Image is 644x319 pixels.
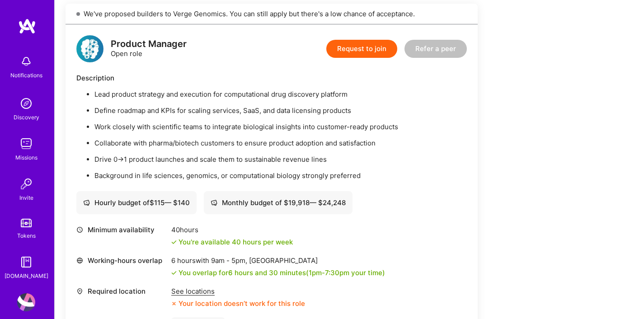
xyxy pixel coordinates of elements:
[76,256,167,265] div: Working-hours overlap
[15,153,38,162] div: Missions
[171,225,293,235] div: 40 hours
[76,257,83,264] i: icon World
[211,198,346,207] div: Monthly budget of $ 19,918 — $ 24,248
[111,39,187,58] div: Open role
[17,175,35,193] img: Invite
[76,286,167,296] div: Required location
[171,256,385,265] div: 6 hours with [GEOGRAPHIC_DATA]
[19,193,33,202] div: Invite
[94,106,467,115] p: Define roadmap and KPIs for scaling services, SaaS, and data licensing products
[94,89,467,99] p: Lead product strategy and execution for computational drug discovery platform
[171,237,293,247] div: You're available 40 hours per week
[404,40,467,58] button: Refer a peer
[94,171,467,180] p: Background in life sciences, genomics, or computational biology strongly preferred
[211,199,217,206] i: icon Cash
[18,18,36,34] img: logo
[14,113,39,122] div: Discovery
[171,301,177,306] i: icon CloseOrange
[76,226,83,233] i: icon Clock
[21,219,32,227] img: tokens
[309,268,349,277] span: 1pm - 7:30pm
[171,299,305,308] div: Your location doesn’t work for this role
[17,293,35,311] img: User Avatar
[17,94,35,113] img: discovery
[76,35,103,62] img: logo
[209,256,249,265] span: 9am - 5pm ,
[17,253,35,271] img: guide book
[17,52,35,70] img: bell
[76,73,467,83] div: Description
[326,40,397,58] button: Request to join
[76,288,83,295] i: icon Location
[76,225,167,235] div: Minimum availability
[94,122,467,131] p: Work closely with scientific teams to integrate biological insights into customer-ready products
[171,239,177,245] i: icon Check
[5,271,48,281] div: [DOMAIN_NAME]
[17,135,35,153] img: teamwork
[10,70,42,80] div: Notifications
[66,4,478,24] div: We've proposed builders to Verge Genomics. You can still apply but there's a low chance of accept...
[179,268,385,277] div: You overlap for 6 hours and 30 minutes ( your time)
[94,138,467,148] p: Collaborate with pharma/biotech customers to ensure product adoption and satisfaction
[171,270,177,276] i: icon Check
[111,39,187,49] div: Product Manager
[83,199,90,206] i: icon Cash
[171,286,305,296] div: See locations
[94,155,467,164] p: Drive 0→1 product launches and scale them to sustainable revenue lines
[83,198,190,207] div: Hourly budget of $ 115 — $ 140
[17,231,36,240] div: Tokens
